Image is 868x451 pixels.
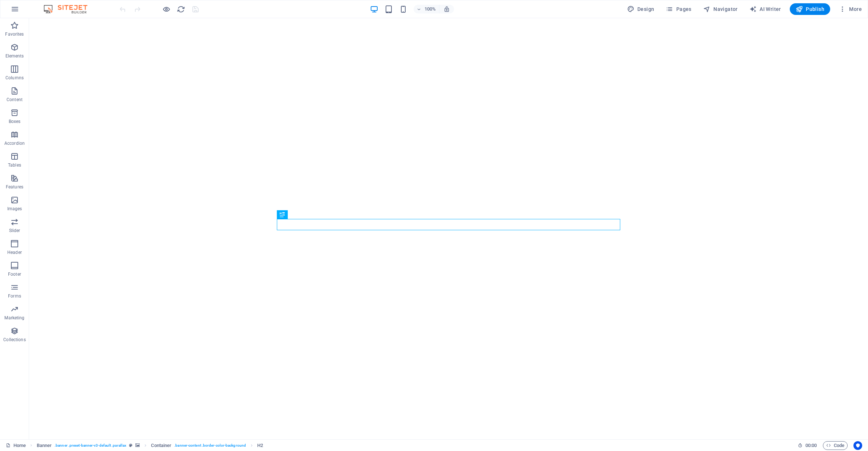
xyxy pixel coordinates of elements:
p: Forms [8,293,21,299]
button: 100% [414,5,439,13]
a: Click to cancel selection. Double-click to open Pages [6,441,26,450]
p: Boxes [9,119,21,124]
p: Features [6,184,23,190]
button: Click here to leave preview mode and continue editing [162,5,171,13]
button: reload [176,5,185,13]
p: Slider [9,228,20,234]
button: Publish [790,3,830,15]
p: Favorites [5,31,24,37]
p: Columns [5,75,24,81]
h6: Session time [798,441,817,450]
span: Click to select. Double-click to edit [151,441,171,450]
h6: 100% [425,5,436,13]
span: Code [826,441,844,450]
i: This element is a customizable preset [129,443,132,447]
span: Design [627,5,654,13]
i: On resize automatically adjust zoom level to fit chosen device. [443,6,450,12]
button: Code [823,441,848,450]
div: Design (Ctrl+Alt+Y) [624,3,657,15]
span: AI Writer [749,5,781,13]
p: Collections [3,337,25,343]
button: AI Writer [746,3,784,15]
p: Images [7,206,22,212]
button: More [836,3,865,15]
span: . banner-content .border-color-background [174,441,246,450]
span: Navigator [703,5,738,13]
p: Header [7,250,22,255]
span: More [839,5,862,13]
button: Navigator [700,3,741,15]
img: Editor Logo [42,5,96,13]
button: Design [624,3,657,15]
span: . banner .preset-banner-v3-default .parallax [55,441,126,450]
span: Publish [796,5,824,13]
p: Elements [5,53,24,59]
button: Usercentrics [853,441,862,450]
button: Pages [663,3,694,15]
p: Footer [8,271,21,277]
span: Pages [666,5,691,13]
nav: breadcrumb [37,441,263,450]
i: This element contains a background [135,443,140,447]
p: Tables [8,162,21,168]
span: : [811,443,812,448]
i: Reload page [177,5,185,13]
span: Click to select. Double-click to edit [257,441,263,450]
p: Content [7,97,23,103]
p: Accordion [4,140,25,146]
span: Click to select. Double-click to edit [37,441,52,450]
span: 00 00 [805,441,817,450]
p: Marketing [4,315,24,321]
